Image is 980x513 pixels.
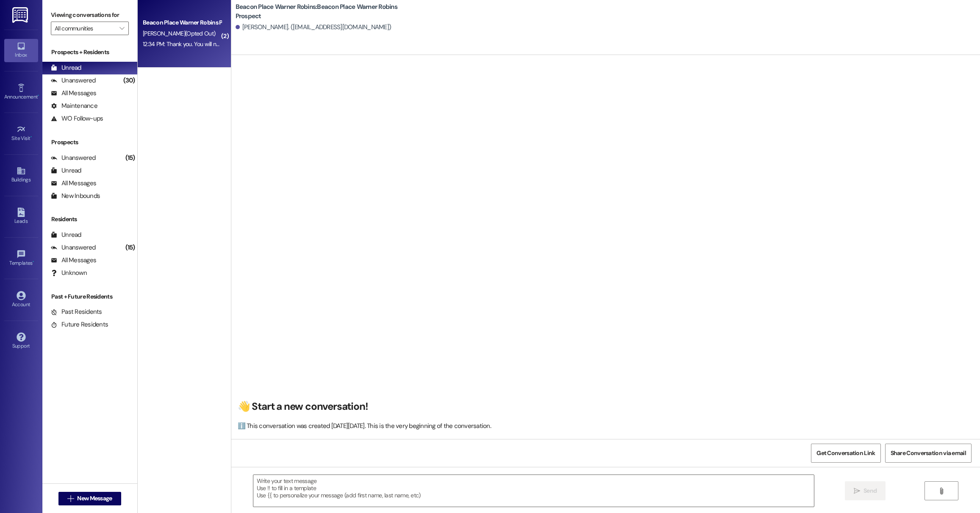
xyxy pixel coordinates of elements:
div: [PERSON_NAME]. ([EMAIL_ADDRESS][DOMAIN_NAME]) [236,23,391,32]
i:  [119,25,124,32]
button: Send [845,481,886,500]
div: Unanswered [51,76,96,85]
div: 12:34 PM: Thank you. You will no longer receive texts from this thread. Please reply with 'UNSTOP... [143,40,545,48]
a: Account [4,288,38,311]
div: All Messages [51,256,96,265]
div: Unknown [51,269,87,277]
button: Share Conversation via email [885,444,972,463]
span: Get Conversation Link [816,449,875,458]
span: New Message [77,494,112,503]
i:  [854,488,860,494]
div: WO Follow-ups [51,114,103,123]
div: (15) [123,151,137,165]
div: (15) [123,241,137,254]
div: Unanswered [51,154,96,162]
button: New Message [58,492,121,505]
span: • [33,259,34,265]
a: Inbox [4,39,38,62]
a: Support [4,330,38,353]
span: [PERSON_NAME] (Opted Out) [143,30,215,37]
button: Get Conversation Link [811,444,880,463]
div: Residents [42,215,137,224]
div: Past + Future Residents [42,292,137,301]
div: New Inbounds [51,192,100,200]
span: • [38,93,39,99]
img: ResiDesk Logo [12,7,30,23]
i:  [938,488,944,494]
div: (30) [121,74,137,87]
span: Send [863,486,877,495]
i:  [67,495,74,502]
div: Unread [51,230,81,239]
a: Leads [4,205,38,228]
div: All Messages [51,179,96,188]
div: Unread [51,63,81,72]
div: Future Residents [51,320,108,329]
div: Maintenance [51,102,97,110]
div: Unanswered [51,243,96,252]
div: Beacon Place Warner Robins Prospect [143,18,221,27]
a: Buildings [4,164,38,187]
a: Templates • [4,247,38,270]
div: ℹ️ This conversation was created [DATE][DATE]. This is the very beginning of the conversation. [238,422,969,431]
span: Share Conversation via email [891,449,966,458]
div: Unread [51,166,81,175]
b: Beacon Place Warner Robins: Beacon Place Warner Robins Prospect [236,3,405,21]
h2: 👋 Start a new conversation! [238,400,969,413]
label: Viewing conversations for [51,8,129,22]
div: Prospects + Residents [42,48,137,57]
div: Past Residents [51,307,102,316]
span: • [31,134,32,140]
a: Site Visit • [4,122,38,145]
div: All Messages [51,89,96,98]
div: Prospects [42,138,137,147]
input: All communities [55,22,115,35]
